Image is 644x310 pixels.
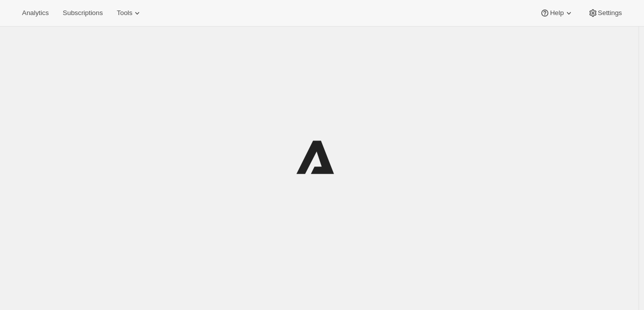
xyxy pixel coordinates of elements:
[63,9,103,17] span: Subscriptions
[22,9,49,17] span: Analytics
[550,9,563,17] span: Help
[534,6,579,20] button: Help
[57,6,109,20] button: Subscriptions
[598,9,622,17] span: Settings
[16,6,55,20] button: Analytics
[582,6,628,20] button: Settings
[111,6,148,20] button: Tools
[117,9,132,17] span: Tools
